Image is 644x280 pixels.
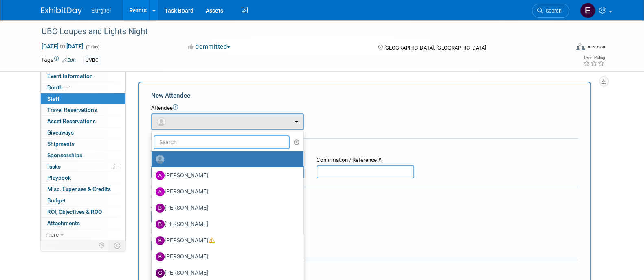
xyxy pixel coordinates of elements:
div: UBC Loupes and Lights Night [39,24,557,39]
span: Budget [47,197,66,204]
a: Event Information [41,71,125,82]
div: Attendee [151,104,578,112]
span: Travel Reservations [47,106,97,113]
span: Playbook [47,174,71,181]
button: Committed [185,43,233,51]
label: [PERSON_NAME] [156,218,295,231]
label: [PERSON_NAME] [156,185,295,198]
a: Misc. Expenses & Credits [41,184,125,195]
label: [PERSON_NAME] [156,234,295,247]
div: In-Person [586,44,605,50]
span: Sponsorships [47,152,82,158]
img: A.jpg [156,171,165,180]
img: C.jpg [156,269,165,278]
div: New Attendee [151,91,578,100]
a: Staff [41,93,125,104]
a: Giveaways [41,127,125,138]
td: Personalize Event Tab Strip [95,240,109,251]
img: B.jpg [156,252,165,261]
span: Shipments [47,141,75,147]
span: Booth [47,84,72,91]
img: A.jpg [156,187,165,196]
img: B.jpg [156,236,165,245]
span: Staff [47,96,59,102]
a: Booth [41,82,125,93]
a: Shipments [41,139,125,150]
a: Asset Reservations [41,116,125,127]
a: Search [532,4,569,18]
img: Event Coordinator [580,3,596,18]
a: Playbook [41,172,125,183]
span: more [46,231,59,238]
body: Rich Text Area. Press ALT-0 for help. [4,3,415,11]
input: Search [154,135,290,149]
div: Event Rating [582,56,604,60]
label: [PERSON_NAME] [156,267,295,280]
a: Sponsorships [41,150,125,161]
img: B.jpg [156,204,165,213]
div: Misc. Attachments & Notes [151,266,578,274]
a: Tasks [41,161,125,172]
a: Budget [41,195,125,206]
td: Toggle Event Tabs [109,240,125,251]
img: ExhibitDay [41,7,82,15]
i: Booth reservation complete [66,85,70,89]
span: Giveaways [47,129,74,136]
span: to [59,43,66,50]
img: B.jpg [156,220,165,229]
span: Attachments [47,220,80,226]
label: [PERSON_NAME] [156,169,295,182]
span: Surgitel [92,7,111,14]
label: [PERSON_NAME] [156,250,295,263]
img: Format-Inperson.png [576,43,585,50]
div: Event Format [521,42,605,54]
img: Unassigned-User-Icon.png [156,155,165,164]
span: Tasks [46,163,61,170]
a: Travel Reservations [41,104,125,115]
span: [GEOGRAPHIC_DATA], [GEOGRAPHIC_DATA] [384,45,486,51]
td: Tags [41,56,76,65]
a: Edit [62,57,76,63]
div: Confirmation / Reference #: [317,156,414,164]
span: Search [543,8,562,14]
div: Cost: [151,193,578,201]
span: Misc. Expenses & Credits [47,186,111,192]
span: [DATE] [DATE] [41,43,84,50]
div: UVBC [83,56,101,65]
a: more [41,229,125,240]
div: Registration / Ticket Info (optional) [151,144,578,152]
span: Event Information [47,73,93,79]
span: Asset Reservations [47,118,96,124]
label: [PERSON_NAME] [156,202,295,215]
a: ROI, Objectives & ROO [41,206,125,217]
a: Attachments [41,218,125,229]
span: ROI, Objectives & ROO [47,208,102,215]
span: (1 day) [85,44,100,50]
